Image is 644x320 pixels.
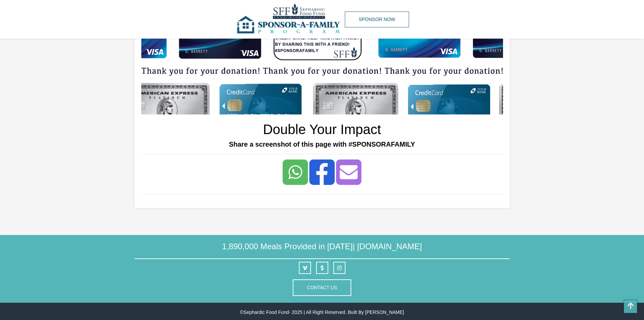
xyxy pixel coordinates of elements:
[141,140,503,148] h5: Share a screenshot of this page with #SPONSORAFAMILY
[243,310,289,315] a: Sephardic Food Fund
[309,159,335,185] a: Share to Facebook
[293,279,352,296] button: Contact Us
[307,285,337,290] a: Contact Us
[345,12,409,27] a: Sponsor Now
[357,242,422,251] a: [DOMAIN_NAME]
[135,242,510,259] h4: 1,890,000 Meals Provided in [DATE]
[283,159,308,185] a: Share to <span class="translation_missing" title="translation missing: en.social_share_button.wha...
[336,159,361,185] a: Share to Email
[263,121,381,137] h1: Double Your Impact
[135,310,510,315] p: © - 2025 | All Right Reserved. Built By [PERSON_NAME]
[353,242,355,251] span: |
